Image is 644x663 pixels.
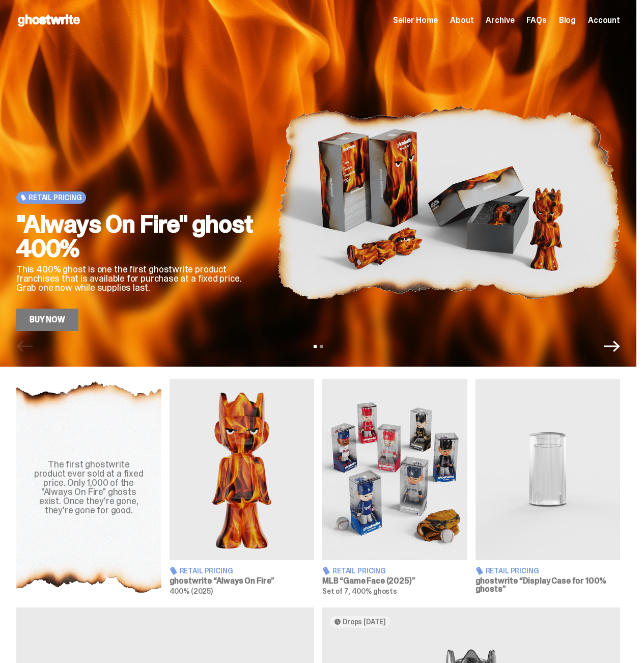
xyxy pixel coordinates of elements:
[16,212,261,261] h2: "Always On Fire" ghost 400%
[322,587,397,596] span: Set of 7, 400% ghosts
[526,16,546,24] a: FAQs
[486,567,539,574] span: Retail Pricing
[322,379,467,560] img: Game Face (2025)
[170,379,315,560] img: Always On Fire
[180,567,233,574] span: Retail Pricing
[475,379,621,595] a: Display Case for 100% ghosts Retail Pricing
[604,338,620,354] button: Next
[322,379,467,595] a: Game Face (2025) Retail Pricing
[450,16,473,24] a: About
[16,309,78,331] a: Buy Now
[29,460,149,515] div: The first ghostwrite product ever sold at a fixed price. Only 1,000 of the "Always On Fire" ghost...
[486,16,514,24] a: Archive
[393,16,438,24] a: Seller Home
[320,345,323,348] button: View slide 2
[170,577,315,585] h3: ghostwrite “Always On Fire”
[170,587,213,596] span: 400% (2025)
[29,194,82,202] span: Retail Pricing
[322,577,467,585] h3: MLB “Game Face (2025)”
[475,379,621,560] img: Display Case for 100% ghosts
[16,265,261,292] p: This 400% ghost is one the first ghostwrite product franchises that is available for purchase at ...
[343,618,386,626] span: Drops [DATE]
[588,16,620,24] a: Account
[277,74,620,331] img: "Always On Fire" ghost 400%
[314,345,317,348] button: View slide 1
[332,567,386,574] span: Retail Pricing
[475,577,621,593] h3: ghostwrite “Display Case for 100% ghosts”
[170,379,315,595] a: Always On Fire Retail Pricing
[559,16,576,24] a: Blog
